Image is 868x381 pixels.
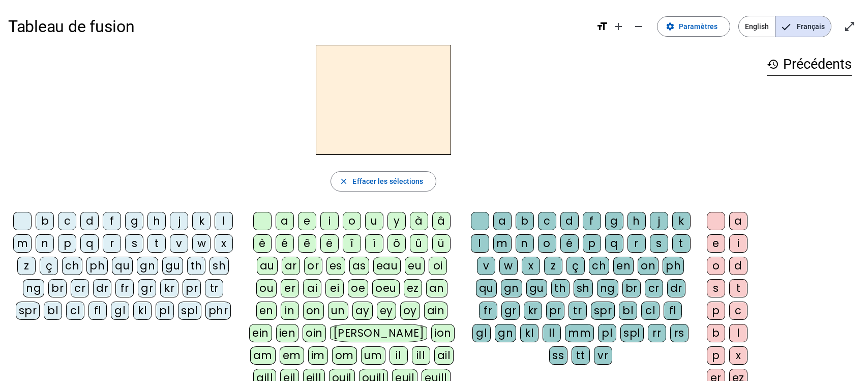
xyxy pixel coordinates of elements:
[326,257,345,275] div: es
[160,279,178,297] div: kr
[103,234,121,253] div: r
[739,16,775,37] span: English
[591,302,615,320] div: spr
[66,302,84,320] div: cl
[650,234,668,253] div: s
[215,212,233,230] div: l
[276,234,294,253] div: é
[707,234,725,253] div: e
[36,212,54,230] div: b
[620,324,644,342] div: spl
[657,16,730,37] button: Paramètres
[612,20,624,33] mat-icon: add
[361,346,385,365] div: um
[192,234,211,253] div: w
[633,20,645,33] mat-icon: remove
[432,234,451,253] div: ü
[707,324,725,342] div: b
[170,212,188,230] div: j
[627,234,646,253] div: r
[565,324,594,342] div: mm
[679,20,717,33] span: Paramètres
[628,16,649,37] button: Diminuer la taille de la police
[115,279,134,297] div: fr
[476,279,497,297] div: qu
[594,346,612,365] div: vr
[125,234,143,253] div: s
[516,234,534,253] div: n
[501,279,522,297] div: gn
[544,257,562,275] div: z
[343,212,361,230] div: o
[303,279,321,297] div: ai
[86,257,108,275] div: ph
[304,257,322,275] div: or
[325,279,344,297] div: ei
[93,279,111,297] div: dr
[622,279,641,297] div: br
[767,53,852,76] h3: Précédents
[471,234,489,253] div: l
[387,212,406,230] div: y
[339,177,348,186] mat-icon: close
[589,257,609,275] div: ch
[493,234,512,253] div: m
[303,302,324,320] div: on
[320,234,339,253] div: ë
[281,279,299,297] div: er
[387,234,406,253] div: ô
[493,212,512,230] div: a
[495,324,516,342] div: gn
[36,234,54,253] div: n
[619,302,637,320] div: bl
[412,346,430,365] div: ill
[840,16,860,37] button: Entrer en plein écran
[526,279,547,297] div: gu
[303,324,326,342] div: oin
[729,212,747,230] div: a
[583,234,601,253] div: p
[253,234,272,253] div: è
[501,302,520,320] div: gr
[349,257,369,275] div: as
[187,257,205,275] div: th
[707,302,725,320] div: p
[170,234,188,253] div: v
[276,324,299,342] div: ien
[426,279,447,297] div: an
[62,257,82,275] div: ch
[538,212,556,230] div: c
[479,302,497,320] div: fr
[605,234,623,253] div: q
[298,234,316,253] div: ê
[328,302,348,320] div: un
[330,324,427,342] div: [PERSON_NAME]
[183,279,201,297] div: pr
[400,302,420,320] div: oy
[178,302,201,320] div: spl
[434,346,454,365] div: ail
[147,212,166,230] div: h
[538,234,556,253] div: o
[257,257,278,275] div: au
[205,279,223,297] div: tr
[23,279,44,297] div: ng
[8,10,588,43] h1: Tableau de fusion
[280,346,304,365] div: em
[250,346,276,365] div: am
[332,346,357,365] div: om
[390,346,408,365] div: il
[666,22,675,31] mat-icon: settings
[729,234,747,253] div: i
[352,302,373,320] div: ay
[343,234,361,253] div: î
[133,302,152,320] div: kl
[13,234,32,253] div: m
[40,257,58,275] div: ç
[605,212,623,230] div: g
[429,257,447,275] div: oi
[16,302,40,320] div: spr
[44,302,62,320] div: bl
[249,324,272,342] div: ein
[613,257,634,275] div: en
